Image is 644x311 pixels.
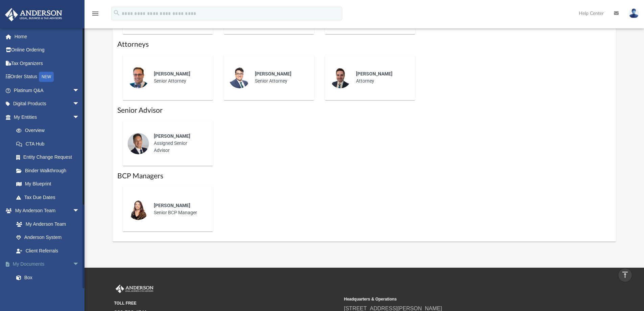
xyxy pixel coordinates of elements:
img: User Pic [629,8,639,18]
img: thumbnail [127,67,149,88]
a: Digital Productsarrow_drop_down [5,97,90,111]
i: search [113,9,120,17]
span: arrow_drop_down [73,84,86,97]
span: arrow_drop_down [73,97,86,111]
a: Online Ordering [5,43,90,57]
a: My Documentsarrow_drop_down [5,258,90,271]
a: Order StatusNEW [5,70,90,84]
img: thumbnail [127,198,149,220]
a: Overview [9,124,90,137]
i: vertical_align_top [621,271,629,279]
span: [PERSON_NAME] [356,71,392,76]
span: [PERSON_NAME] [255,71,291,76]
a: My Entitiesarrow_drop_down [5,110,90,124]
div: NEW [39,72,54,82]
div: Assigned Senior Advisor [149,128,208,159]
img: thumbnail [127,133,149,154]
div: Senior BCP Manager [149,197,208,221]
span: arrow_drop_down [73,110,86,124]
img: thumbnail [330,67,351,88]
a: Box [9,271,86,284]
a: Meeting Minutes [9,284,90,298]
img: thumbnail [229,67,250,88]
span: arrow_drop_down [73,204,86,218]
div: Attorney [351,66,410,89]
a: Anderson System [9,231,86,244]
a: My Blueprint [9,177,86,191]
i: menu [91,9,99,18]
a: My Anderson Teamarrow_drop_down [5,204,86,218]
span: [PERSON_NAME] [154,133,190,139]
a: Platinum Q&Aarrow_drop_down [5,84,90,97]
div: Senior Attorney [149,66,208,89]
small: Headquarters & Operations [344,296,569,302]
small: TOLL FREE [114,300,339,306]
div: Senior Attorney [250,66,309,89]
img: Anderson Advisors Platinum Portal [3,8,64,21]
a: Entity Change Request [9,151,90,164]
a: vertical_align_top [618,268,632,282]
a: Tax Organizers [5,57,90,70]
a: Home [5,30,90,43]
a: CTA Hub [9,137,90,151]
img: Anderson Advisors Platinum Portal [114,285,155,293]
span: [PERSON_NAME] [154,71,190,76]
a: Client Referrals [9,244,86,258]
a: Binder Walkthrough [9,164,90,177]
h1: Senior Advisor [117,106,612,115]
a: menu [91,13,99,18]
span: [PERSON_NAME] [154,203,190,208]
h1: BCP Managers [117,171,612,181]
a: My Anderson Team [9,217,83,231]
span: arrow_drop_down [73,258,86,271]
a: Tax Due Dates [9,191,90,204]
h1: Attorneys [117,40,612,49]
